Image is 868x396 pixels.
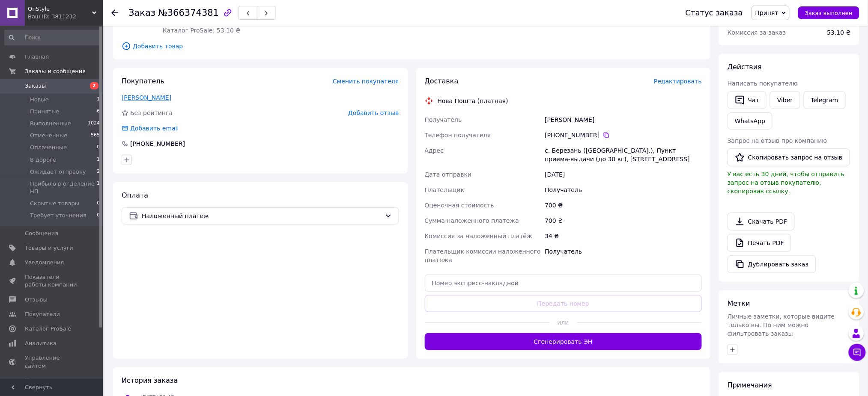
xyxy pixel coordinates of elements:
[654,78,702,85] span: Редактировать
[163,27,240,34] span: Каталог ProSale: 53.10 ₴
[97,212,100,219] span: 0
[30,168,86,176] span: Ожидает отправку
[543,112,704,127] div: [PERSON_NAME]
[28,5,92,13] span: OnStyle
[25,354,79,369] span: Управление сайтом
[28,13,103,21] div: Ваш ID: 3811232
[97,168,100,176] span: 2
[543,213,704,228] div: 700 ₴
[122,77,164,85] span: Покупатель
[728,80,798,87] span: Написать покупателю
[425,217,519,224] span: Сумма наложенного платежа
[25,377,79,392] span: Кошелек компании
[728,213,795,231] a: Скачать PDF
[849,344,866,361] button: Чат с покупателем
[88,120,100,127] span: 1024
[425,116,462,123] span: Получатель
[25,244,73,252] span: Товары и услуги
[97,108,100,115] span: 6
[728,63,762,71] span: Действия
[728,112,773,130] a: WhatsApp
[25,82,46,90] span: Заказы
[97,144,100,151] span: 0
[30,200,79,207] span: Скрытые товары
[30,120,71,127] span: Выполненные
[348,109,399,116] span: Добавить отзыв
[25,340,57,347] span: Аналитика
[4,30,101,45] input: Поиск
[25,68,86,75] span: Заказы и сообщения
[728,137,827,144] span: Запрос на отзыв про компанию
[728,313,835,337] span: Личные заметки, которые видите только вы. По ним можно фильтровать заказы
[549,318,577,327] span: или
[25,296,48,304] span: Отзывы
[25,310,60,318] span: Покупатели
[425,202,495,209] span: Оценочная стоимость
[122,191,148,199] span: Оплата
[728,255,816,273] button: Дублировать заказ
[543,244,704,268] div: Получатель
[728,299,750,307] span: Метки
[129,124,180,133] div: Добавить email
[122,41,702,51] span: Добавить товар
[97,96,100,103] span: 1
[728,381,772,389] span: Примечания
[543,143,704,167] div: с. Березань ([GEOGRAPHIC_DATA].), Пункт приема-выдачи (до 30 кг), [STREET_ADDRESS]
[804,91,846,109] a: Telegram
[142,211,382,221] span: Наложенный платеж
[30,144,67,151] span: Оплаченные
[728,29,786,36] span: Комиссия за заказ
[545,131,702,139] div: [PHONE_NUMBER]
[728,148,850,166] button: Скопировать запрос на отзыв
[25,53,49,61] span: Главная
[770,91,800,109] a: Viber
[122,376,178,384] span: История заказа
[25,230,58,237] span: Сообщения
[728,171,844,195] span: У вас есть 30 дней, чтобы отправить запрос на отзыв покупателю, скопировав ссылку.
[827,29,851,36] span: 53.10 ₴
[30,108,60,115] span: Принятые
[25,325,71,333] span: Каталог ProSale
[805,10,853,16] span: Заказ выполнен
[158,8,219,18] span: №366374381
[333,78,399,85] span: Сменить покупателя
[755,9,779,16] span: Принят
[425,147,444,154] span: Адрес
[425,77,459,85] span: Доставка
[543,167,704,182] div: [DATE]
[121,124,180,133] div: Добавить email
[543,182,704,198] div: Получатель
[728,234,791,252] a: Печать PDF
[425,132,491,139] span: Телефон получателя
[97,156,100,164] span: 1
[30,132,67,139] span: Отмененные
[25,273,79,289] span: Показатели работы компании
[30,180,97,195] span: Прибыло в отделение НП
[129,139,186,148] div: [PHONE_NUMBER]
[798,6,859,19] button: Заказ выполнен
[425,233,532,239] span: Комиссия за наложенный платёж
[425,248,541,263] span: Плательщик комиссии наложенного платежа
[128,8,155,18] span: Заказ
[543,198,704,213] div: 700 ₴
[425,333,702,350] button: Сгенерировать ЭН
[425,275,702,292] input: Номер экспресс-накладной
[97,200,100,207] span: 0
[25,259,64,266] span: Уведомления
[30,96,49,103] span: Новые
[30,212,87,219] span: Требует уточнения
[97,180,100,195] span: 1
[91,132,100,139] span: 565
[111,9,118,17] div: Вернуться назад
[90,82,98,89] span: 2
[425,171,472,178] span: Дата отправки
[425,186,465,193] span: Плательщик
[30,156,56,164] span: В дороге
[122,94,171,101] a: [PERSON_NAME]
[435,97,510,105] div: Нова Пошта (платная)
[543,228,704,244] div: 34 ₴
[130,109,173,116] span: Без рейтинга
[686,9,743,17] div: Статус заказа
[728,91,767,109] button: Чат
